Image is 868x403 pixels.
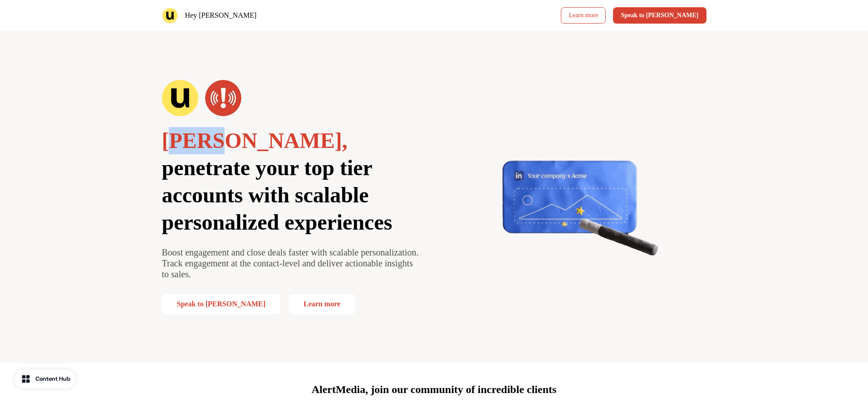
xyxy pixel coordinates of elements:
[613,7,706,24] button: Speak to [PERSON_NAME]
[15,369,76,388] button: Content Hub
[289,294,355,314] a: Learn more
[35,374,70,383] div: Content Hub
[162,247,419,279] span: Boost engagement and close deals faster with scalable personalization. Track engagement at the co...
[561,7,606,24] a: Learn more
[162,294,281,314] button: Speak to [PERSON_NAME]
[185,10,257,21] p: Hey [PERSON_NAME]
[162,128,348,152] span: [PERSON_NAME],
[162,156,392,234] span: penetrate your top tier accounts with scalable personalized experiences
[312,381,557,398] p: AlertMedia, join our community of incredible clients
